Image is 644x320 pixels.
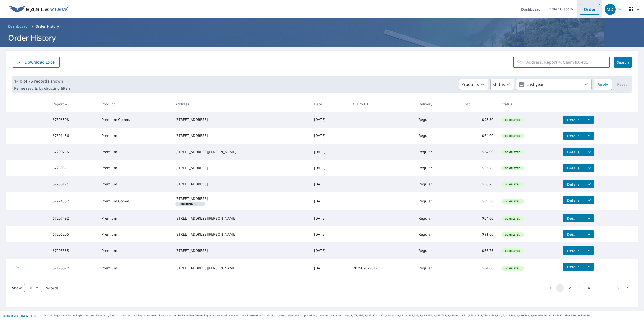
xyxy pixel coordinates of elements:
input: Address, Report #, Claim ID, etc. [526,55,610,69]
p: Refine results by choosing filters [14,86,71,91]
span: Details [566,248,581,253]
td: Regular [415,160,459,176]
p: 1-10 of 75 records shown [14,78,71,84]
button: filesDropdownBtn-67306508 [584,116,594,124]
td: $36.75 [459,242,497,259]
td: Regular [415,242,459,259]
td: $36.75 [459,176,497,192]
a: Terms of Use [3,314,18,317]
td: $36.75 [459,160,497,176]
div: [STREET_ADDRESS][PERSON_NAME] [175,216,306,221]
div: Show 10 records [24,284,42,292]
th: Product [98,97,171,112]
th: Cost [459,97,497,112]
button: detailsBtn-67203385 [563,246,584,255]
td: $91.00 [459,226,497,242]
button: filesDropdownBtn-67290755 [584,148,594,156]
button: filesDropdownBtn-67301486 [584,132,594,140]
td: Regular [415,144,459,160]
p: Products [461,81,479,87]
h1: Order History [6,32,638,43]
td: [DATE] [310,210,349,226]
button: Products [459,79,488,90]
td: $64.00 [459,128,497,144]
td: 67290755 [49,144,98,160]
span: Details [566,117,581,122]
td: 67176677 [49,259,98,278]
td: Regular [415,192,459,210]
a: Order [580,4,600,15]
li: / [32,23,33,29]
td: [DATE] [310,128,349,144]
td: 67203385 [49,242,98,259]
span: Completed [502,267,523,270]
td: Regular [415,112,459,128]
span: Records [45,286,59,290]
span: Details [566,182,581,187]
div: [STREET_ADDRESS] [175,117,306,122]
td: [DATE] [310,144,349,160]
p: Last year [525,80,583,89]
button: Status [490,79,514,90]
td: Premium [98,176,171,192]
button: detailsBtn-67250351 [563,164,584,172]
button: detailsBtn-67207492 [563,214,584,222]
td: Premium Comm. [98,112,171,128]
td: 67205205 [49,226,98,242]
span: Completed [502,217,523,220]
td: Regular [415,176,459,192]
a: Dashboard [6,22,30,30]
button: Go to page 5 [594,284,602,292]
td: [DATE] [310,259,349,278]
td: Premium [98,259,171,278]
span: Details [566,264,581,269]
td: Premium [98,128,171,144]
span: Details [566,232,581,237]
span: 1 [177,203,203,205]
div: [STREET_ADDRESS] [175,182,306,187]
td: [DATE] [310,226,349,242]
span: Dashboard [8,24,28,29]
td: Premium Comm. [98,192,171,210]
td: Regular [415,259,459,278]
div: [STREET_ADDRESS][PERSON_NAME] [175,149,306,154]
span: Search [618,60,628,65]
td: Premium [98,210,171,226]
a: Privacy Policy [20,314,36,317]
td: Regular [415,128,459,144]
button: filesDropdownBtn-67203385 [584,246,594,255]
td: 67250171 [49,176,98,192]
td: $64.00 [459,144,497,160]
td: Regular [415,210,459,226]
td: [DATE] [310,160,349,176]
td: Regular [415,226,459,242]
span: Details [566,133,581,138]
p: Status [493,81,505,87]
td: 67301486 [49,128,98,144]
button: Go to next page [623,284,631,292]
th: Delivery [415,97,459,112]
div: [STREET_ADDRESS] [175,165,306,170]
button: page 1 [556,284,564,292]
th: Status [497,97,559,112]
button: detailsBtn-67250171 [563,180,584,188]
td: $64.00 [459,259,497,278]
div: … [604,285,612,290]
img: EV Logo [9,6,68,13]
button: detailsBtn-67301486 [563,132,584,140]
button: Go to page 3 [575,284,583,292]
button: Last year [516,79,592,90]
span: Details [566,166,581,170]
span: Completed [502,183,523,186]
span: Details [566,216,581,221]
td: 67250351 [49,160,98,176]
p: © 2025 Eagle View Technologies, Inc. and Pictometry International Corp. All Rights Reserved. Repo... [44,314,641,317]
td: Premium [98,242,171,259]
button: Download Excel [12,57,60,68]
div: MD [605,4,616,15]
p: | [3,314,36,317]
th: Claim ID [349,97,415,112]
p: Download Excel [25,59,56,65]
nav: pagination navigation [546,284,632,292]
div: [STREET_ADDRESS][PERSON_NAME] [175,266,306,271]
